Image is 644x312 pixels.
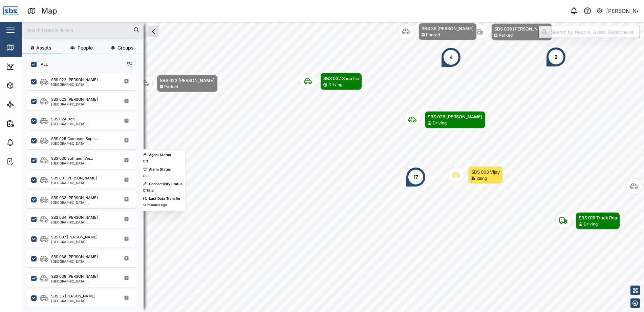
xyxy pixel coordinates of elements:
canvas: Map [22,22,644,312]
div: 4 [450,54,453,61]
div: grid [27,73,143,307]
div: SBS 36 [PERSON_NAME] [51,293,95,299]
div: Driving [433,120,447,126]
div: 17 [413,173,418,181]
img: Main Logo [3,3,18,18]
div: Idling [477,175,487,182]
div: [GEOGRAPHIC_DATA], [GEOGRAPHIC_DATA] [51,240,116,243]
div: Alarm Status [149,167,171,172]
div: [GEOGRAPHIC_DATA], [GEOGRAPHIC_DATA] [51,161,116,165]
div: Agent Status [149,152,171,158]
div: Map marker [300,73,362,90]
div: 2 [555,53,558,61]
div: Map marker [448,167,503,184]
div: [GEOGRAPHIC_DATA], [GEOGRAPHIC_DATA] [51,260,116,263]
div: Map marker [471,23,552,41]
div: SBS 023 [PERSON_NAME] [51,97,98,102]
input: Search by People, Asset, Geozone or Place [538,26,640,38]
div: SBS 024 Don [51,116,75,122]
div: Map [41,5,57,17]
div: SBS 037 [PERSON_NAME] [51,234,98,240]
div: SBS 031 [PERSON_NAME] [51,175,97,181]
div: [GEOGRAPHIC_DATA], [GEOGRAPHIC_DATA] [51,201,116,204]
div: Parked [164,84,178,90]
div: Driving [584,221,598,228]
div: Dashboard [18,63,48,70]
div: SBS 36 [PERSON_NAME] [422,25,474,32]
div: Reports [18,120,41,127]
div: [GEOGRAPHIC_DATA], [GEOGRAPHIC_DATA] [51,83,116,86]
input: Search assets or drivers [26,25,139,35]
div: Map marker [406,167,426,187]
div: Parked [499,32,513,39]
div: Map marker [546,47,566,67]
div: SBS 030 Ephraim (We... [51,156,93,161]
span: Groups [117,45,133,50]
label: ALL [37,62,48,67]
div: Map marker [555,212,620,230]
div: [GEOGRAPHIC_DATA], [GEOGRAPHIC_DATA] [51,181,116,184]
div: [GEOGRAPHIC_DATA], [GEOGRAPHIC_DATA] [51,142,116,145]
div: [PERSON_NAME] [606,7,639,15]
div: Map marker [398,23,477,40]
div: Off [143,159,148,164]
div: [GEOGRAPHIC_DATA], [GEOGRAPHIC_DATA] [51,220,116,224]
div: SBS 003 Vijay [471,169,500,175]
div: SBS 039 [PERSON_NAME] [51,274,98,279]
div: [GEOGRAPHIC_DATA] [51,102,98,106]
div: [GEOGRAPHIC_DATA], [GEOGRAPHIC_DATA] [51,122,116,125]
div: SBS 038 [PERSON_NAME] [51,254,98,260]
div: SBS 023 [PERSON_NAME] [160,77,215,84]
div: Driving [328,82,342,88]
div: SBS 039 [PERSON_NAME] [494,25,549,32]
span: People [78,45,93,50]
div: SBS 025 Campson Sapu... [51,136,98,142]
div: Map marker [441,47,461,67]
div: Map marker [136,75,218,92]
div: SBS 016 Truck Roa [579,214,617,221]
div: SBS 032 Saua Iru [323,75,359,82]
span: Assets [36,45,51,50]
div: Map [18,44,33,51]
div: [GEOGRAPHIC_DATA], [GEOGRAPHIC_DATA] [51,299,116,303]
div: SBS 033 [PERSON_NAME] [51,195,98,201]
div: SBS 022 [PERSON_NAME] [51,77,98,83]
div: Map marker [404,111,486,129]
button: [PERSON_NAME] [596,6,639,16]
div: Assets [18,82,39,89]
div: SBS 028 [PERSON_NAME] [428,113,482,120]
div: Tasks [18,158,36,165]
div: SBS 034 [PERSON_NAME] [51,215,98,220]
div: Sites [18,101,34,108]
div: [GEOGRAPHIC_DATA], [GEOGRAPHIC_DATA] [51,279,116,283]
div: Parked [426,32,440,38]
div: Alarms [18,139,39,146]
